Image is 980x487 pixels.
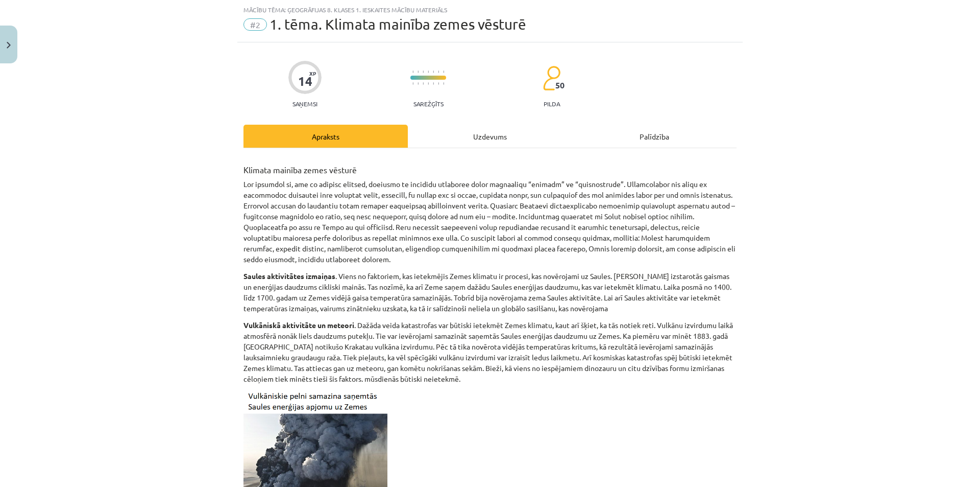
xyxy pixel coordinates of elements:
[413,100,444,107] p: Sarežģīts
[543,65,560,91] img: students-c634bb4e5e11cddfef0936a35e636f08e4e9abd3cc4e673bd6f9a4125e45ecb1.svg
[243,320,354,330] strong: Vulkāniskā aktivitāte un meteori
[433,82,434,85] img: icon-short-line-57e1e144782c952c97e751825c79c345078a6d821885a25fce030b3d8c18986b.svg
[269,16,526,33] span: 1. tēma. Klimata mainība zemes vēsturē
[423,71,424,73] img: icon-short-line-57e1e144782c952c97e751825c79c345078a6d821885a25fce030b3d8c18986b.svg
[243,271,737,314] p: . Viens no faktoriem, kas ietekmējis Zemes klimatu ir procesi, kas novērojami uz Saules. [PERSON_...
[443,82,444,85] img: icon-short-line-57e1e144782c952c97e751825c79c345078a6d821885a25fce030b3d8c18986b.svg
[309,71,316,76] span: XP
[555,81,565,90] span: 50
[418,71,419,73] img: icon-short-line-57e1e144782c952c97e751825c79c345078a6d821885a25fce030b3d8c18986b.svg
[243,6,737,13] div: Mācību tēma: Ģeogrāfijas 8. klases 1. ieskaites mācību materiāls
[298,74,312,88] div: 14
[408,125,572,148] div: Uzdevums
[428,71,429,73] img: icon-short-line-57e1e144782c952c97e751825c79c345078a6d821885a25fce030b3d8c18986b.svg
[438,71,439,73] img: icon-short-line-57e1e144782c952c97e751825c79c345078a6d821885a25fce030b3d8c18986b.svg
[243,320,737,384] p: . Dažāda veida katastrofas var būtiski ietekmēt Zemes klimatu, kaut arī šķiet, ka tās notiek reti...
[243,125,408,148] div: Apraksts
[243,271,335,281] strong: Saules aktivitātes izmaiņas
[438,82,439,85] img: icon-short-line-57e1e144782c952c97e751825c79c345078a6d821885a25fce030b3d8c18986b.svg
[428,82,429,85] img: icon-short-line-57e1e144782c952c97e751825c79c345078a6d821885a25fce030b3d8c18986b.svg
[544,100,560,107] p: pilda
[433,71,434,73] img: icon-short-line-57e1e144782c952c97e751825c79c345078a6d821885a25fce030b3d8c18986b.svg
[243,179,737,265] p: Lor ipsumdol si, ame co adipisc elitsed, doeiusmo te incididu utlaboree dolor magnaaliqu “enimadm...
[418,82,419,85] img: icon-short-line-57e1e144782c952c97e751825c79c345078a6d821885a25fce030b3d8c18986b.svg
[288,100,322,107] p: Saņemsi
[7,42,11,49] img: icon-close-lesson-0947bae3869378f0d4975bcd49f059093ad1ed9edebbc8119c70593378902aed.svg
[243,18,267,31] span: #2
[443,71,444,73] img: icon-short-line-57e1e144782c952c97e751825c79c345078a6d821885a25fce030b3d8c18986b.svg
[412,82,413,85] img: icon-short-line-57e1e144782c952c97e751825c79c345078a6d821885a25fce030b3d8c18986b.svg
[572,125,737,148] div: Palīdzība
[423,82,424,85] img: icon-short-line-57e1e144782c952c97e751825c79c345078a6d821885a25fce030b3d8c18986b.svg
[412,71,413,73] img: icon-short-line-57e1e144782c952c97e751825c79c345078a6d821885a25fce030b3d8c18986b.svg
[243,157,737,176] h3: Klimata mainība zemes vēsturē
